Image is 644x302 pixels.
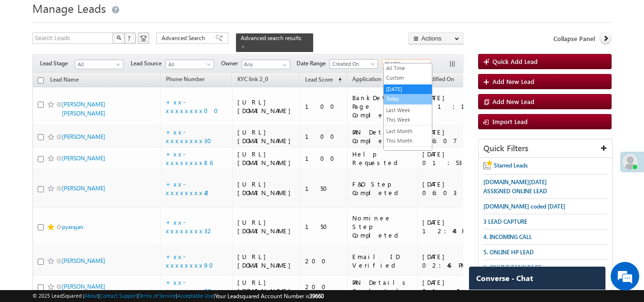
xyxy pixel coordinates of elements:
[329,59,378,69] a: Created On
[166,98,224,115] a: +xx-xxxxxxxx00
[348,74,416,86] a: Application Status New
[40,59,75,68] span: Lead Stage
[50,50,160,62] div: Chat with us now
[242,60,290,69] input: Type to Search
[116,35,121,40] img: Search
[352,150,413,167] div: Help Requested
[166,150,213,167] a: +xx-xxxxxxxx86
[166,252,219,269] a: +xx-xxxxxxxx90
[62,155,105,162] a: [PERSON_NAME]
[62,133,105,140] a: [PERSON_NAME]
[409,32,463,44] button: Actions
[352,128,413,145] div: PAN Details Completed
[494,162,528,169] span: Starred Leads
[422,150,480,167] div: [DATE] 01:53 PM
[75,60,123,69] a: All
[352,75,411,83] span: Application Status New
[384,115,432,124] a: This Week
[237,218,296,235] div: [URL][DOMAIN_NAME]
[156,5,179,28] div: Minimize live chat window
[75,60,121,69] span: All
[334,76,342,84] span: (sorted ascending)
[131,59,165,68] span: Lead Source
[384,73,432,82] a: Custom
[382,60,428,68] span: [DATE]
[38,77,44,83] input: Check all records
[483,203,565,210] span: [DOMAIN_NAME] coded [DATE]
[492,117,528,125] span: Import Lead
[483,264,541,271] span: 6. ONLINE BANK PAGE
[384,136,432,145] a: This Month
[161,74,209,86] a: Phone Number
[422,278,480,295] div: [DATE] 01:43 PM
[305,282,343,291] div: 200
[422,128,480,145] div: [DATE] 06:07 PM
[352,214,413,240] div: Nominee Step Completed
[237,98,296,115] div: [URL][DOMAIN_NAME]
[166,75,204,83] span: Phone Number
[383,63,432,151] ul: [DATE]
[62,223,83,230] a: pyarajan
[492,77,534,85] span: Add New Lead
[62,101,105,117] a: [PERSON_NAME] [PERSON_NAME]
[62,185,105,192] a: [PERSON_NAME]
[382,59,430,69] a: [DATE]
[237,252,296,270] div: [URL][DOMAIN_NAME]
[384,64,432,73] a: All Time
[221,59,242,68] span: Owner
[305,102,343,111] div: 100
[130,234,173,247] em: Start Chat
[305,222,343,231] div: 150
[300,74,347,86] a: Lead Score (sorted ascending)
[166,278,218,295] a: +xx-xxxxxxxx70
[422,94,480,119] div: [DATE] 11:17 AM
[215,292,324,300] span: Your Leadsquared Account Number is
[32,0,106,16] span: Manage Leads
[384,148,432,156] a: Last Year
[352,278,413,295] div: PAN Details Completed
[492,97,534,105] span: Add New Lead
[483,233,532,240] span: 4. INCOMING CALL
[422,218,480,235] div: [DATE] 12:44 PM
[352,252,413,270] div: Email ID Verified
[553,34,595,43] span: Collapse Panel
[422,252,480,270] div: [DATE] 02:46 PM
[237,128,296,145] div: [URL][DOMAIN_NAME]
[309,292,324,300] span: 39660
[422,75,454,83] span: Modified On
[237,150,296,167] div: [URL][DOMAIN_NAME]
[166,60,211,69] span: All
[305,257,343,265] div: 200
[12,88,174,226] textarea: Type your message and hit 'Enter'
[330,60,375,68] span: Created On
[166,128,217,145] a: +xx-xxxxxxxx30
[237,278,296,295] div: [URL][DOMAIN_NAME]
[305,132,343,141] div: 100
[384,106,432,115] a: Last Week
[162,34,208,42] span: Advanced Search
[124,32,136,44] button: ?
[139,292,176,299] a: Terms of Service
[384,94,432,103] a: Today
[483,178,547,195] span: [DOMAIN_NAME][DATE] ASSIGNED ONLINE LEAD
[166,180,212,197] a: +xx-xxxxxxxx42
[296,59,329,68] span: Date Range
[483,218,527,225] span: 3 LEAD CAPTURE
[479,139,613,158] div: Quick Filters
[241,34,301,42] span: Advanced search results
[128,34,132,42] span: ?
[177,292,214,299] a: Acceptable Use
[45,74,83,87] a: Lead Name
[84,292,98,299] a: About
[100,292,137,299] a: Contact Support
[492,57,538,65] span: Quick Add Lead
[422,180,480,197] div: [DATE] 06:03 PM
[305,76,333,83] span: Lead Score
[352,94,413,119] div: BankDetails Page Completed
[352,180,413,197] div: F&O Step Completed
[165,60,214,69] a: All
[237,75,268,83] span: KYC link 2_0
[384,85,432,94] a: [DATE]
[16,50,40,62] img: d_60004797649_company_0_60004797649
[305,184,343,193] div: 150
